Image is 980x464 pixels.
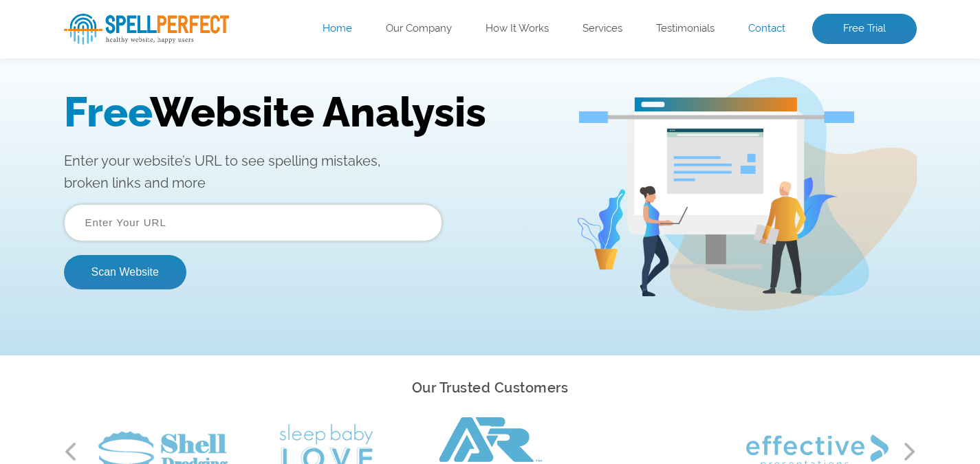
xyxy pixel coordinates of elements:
a: Free Trial [812,14,917,44]
h2: Our Trusted Customers [64,376,917,400]
a: Home [323,22,352,36]
button: Next [903,441,917,462]
span: Free [64,56,150,104]
img: Free Webiste Analysis [576,45,917,278]
input: Enter Your URL [64,172,442,209]
a: How It Works [486,22,549,36]
p: Enter your website’s URL to see spelling mistakes, broken links and more [64,118,555,162]
button: Previous [64,441,78,462]
a: Our Company [386,22,452,36]
img: Free Webiste Analysis [579,80,854,93]
img: SpellPerfect [64,14,229,45]
a: Contact [748,22,785,36]
button: Scan Website [64,223,186,257]
a: Services [582,22,622,36]
h1: Website Analysis [64,56,555,104]
a: Testimonials [656,22,715,36]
